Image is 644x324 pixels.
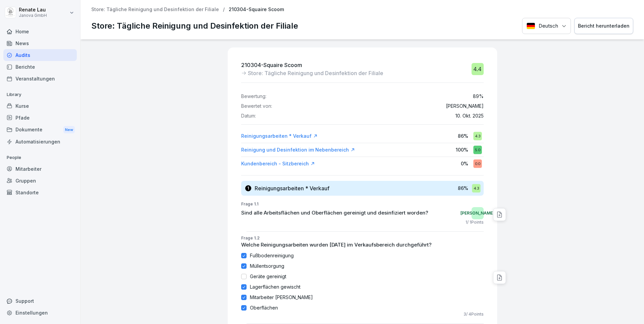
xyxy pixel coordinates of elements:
p: 89 % [473,94,484,99]
div: 4.3 [473,132,482,140]
p: 1 / 1 Points [465,219,484,225]
a: Standorte [3,187,77,198]
p: Bewertet von: [241,103,272,109]
a: Pfade [3,112,77,124]
div: New [63,126,75,134]
div: 1 [245,185,251,191]
div: [PERSON_NAME] [472,207,484,219]
a: Store: Tägliche Reinigung und Desinfektion der Filiale [91,7,219,12]
div: 5.0 [473,145,482,154]
p: Datum: [241,113,256,119]
p: Store: Tägliche Reinigung und Desinfektion der Filiale [248,69,383,77]
a: Home [3,26,77,37]
a: Automatisierungen [3,136,77,148]
p: Sind alle Arbeitsflächen und Oberflächen gereinigt und desinfiziert worden? [241,209,428,217]
a: Einstellungen [3,307,77,319]
p: Bewertung: [241,94,266,99]
p: / [223,7,225,12]
a: DokumenteNew [3,124,77,136]
p: Lagerflächen gewischt [250,283,300,290]
h3: Reinigungsarbeiten * Verkauf [255,185,329,192]
a: Reinigungsarbeiten * Verkauf [241,133,318,139]
p: Mitarbeiter [PERSON_NAME] [250,294,313,301]
a: Kurse [3,100,77,112]
p: Renate Lau [19,7,47,13]
p: 210304-Squaire Scoom [229,7,284,12]
div: 0.0 [473,159,482,168]
a: Reinigung und Desinfektion im Nebenbereich [241,147,355,153]
a: Gruppen [3,175,77,187]
button: Bericht herunterladen [574,18,633,34]
p: Frage 1.1 [241,201,484,207]
a: Veranstaltungen [3,73,77,85]
p: Müllentsorgung [250,262,284,269]
p: People [3,152,77,163]
div: 4.3 [472,184,480,192]
a: Berichte [3,61,77,73]
p: 86 % [458,132,468,139]
p: 3 / 4 Points [463,311,484,317]
p: Geräte gereinigt [250,273,286,280]
a: Kundenbereich - Sitzbereich [241,160,315,167]
div: Support [3,295,77,307]
img: Deutsch [526,23,535,29]
a: News [3,37,77,49]
p: Frage 1.2 [241,235,484,241]
button: Language [522,18,571,34]
a: Mitarbeiter [3,163,77,175]
a: Audits [3,49,77,61]
p: 100 % [456,146,468,153]
p: 210304-Squaire Scoom [241,61,383,69]
p: Deutsch [539,22,558,30]
div: Bericht herunterladen [578,22,630,30]
p: Welche Reinigungsarbeiten wurden [DATE] im Verkaufsbereich durchgeführt? [241,241,484,249]
div: 4.4 [472,63,484,75]
p: 10. Okt. 2025 [455,113,484,119]
p: 0 % [461,160,468,167]
p: Fußbodenreinigung [250,252,294,259]
div: Dokumente [3,124,77,136]
p: Store: Tägliche Reinigung und Desinfektion der Filiale [91,20,298,32]
p: 86 % [458,185,468,192]
p: [PERSON_NAME] [446,103,484,109]
p: Oberflächen [250,304,278,311]
p: Library [3,89,77,100]
p: Janova GmbH [19,13,47,18]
